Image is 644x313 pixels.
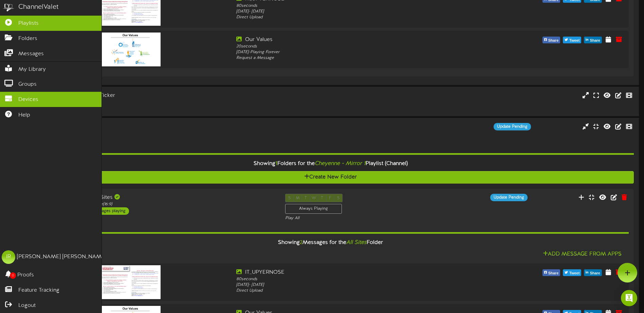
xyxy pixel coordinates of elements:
[568,270,581,277] span: Tweet
[584,37,602,43] button: Share
[542,269,560,276] button: Share
[236,15,475,20] div: Direct Upload
[2,250,15,264] div: IR
[568,37,581,44] span: Tweet
[236,288,475,294] div: Direct Upload
[285,215,427,221] div: Play All
[490,194,528,201] div: Update Pending
[275,161,277,167] span: 1
[17,271,34,279] span: Proofs
[541,250,624,258] button: Add Message From Apps
[236,55,475,61] div: Request a Message
[300,239,302,246] span: 2
[588,270,602,277] span: Share
[236,269,475,276] div: IT_UPYERNOSE
[563,37,581,43] button: Tweet
[27,123,274,131] div: Cheyenne - Mirror 1
[547,270,560,277] span: Share
[584,269,602,276] button: Share
[346,239,367,246] i: All Sites
[27,131,274,137] div: Landscape ( 16:9 )
[10,272,16,279] span: 0
[18,35,37,43] span: Folders
[18,287,59,294] span: Feature Tracking
[18,2,59,12] div: ChannelValet
[27,100,274,105] div: Ticker ( )
[236,276,475,282] div: 80 seconds
[17,253,106,261] div: [PERSON_NAME] [PERSON_NAME]
[27,137,274,142] div: # 8542
[18,111,30,119] span: Help
[27,92,274,100] div: Cheyenne - Emulsions - Ticker
[315,161,366,167] i: Cheyenne - Mirror 1
[18,81,37,88] span: Groups
[494,123,531,130] div: Update Pending
[18,66,46,74] span: My Library
[236,282,475,288] div: [DATE] - [DATE]
[236,44,475,49] div: 20 seconds
[100,33,161,66] img: a5c10a06-cdae-4893-a16b-6cd9593c70d4ourvalues-187309001.jpeg
[18,50,44,58] span: Messages
[18,20,39,27] span: Playlists
[27,105,274,111] div: # 8619
[86,207,129,215] div: 2 messages playing
[18,96,38,104] span: Devices
[542,37,560,43] button: Share
[83,194,275,202] div: All Sites
[547,37,560,44] span: Share
[285,204,342,214] div: Always Playing
[621,290,637,306] div: Open Intercom Messenger
[18,302,36,310] span: Logout
[83,202,275,207] div: Landscape ( 16:9 )
[236,36,475,44] div: Our Values
[563,269,581,276] button: Tweet
[588,37,602,44] span: Share
[236,3,475,9] div: 80 seconds
[236,9,475,15] div: [DATE] - [DATE]
[100,265,161,299] img: 1c571457-64b4-4468-b49d-68f38d2c39c2.jpg
[27,235,634,250] div: Showing Messages for the Folder
[27,171,634,184] button: Create New Folder
[22,156,639,171] div: Showing Folders for the Playlist (Channel)
[236,49,475,55] div: [DATE] - Playing Forever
